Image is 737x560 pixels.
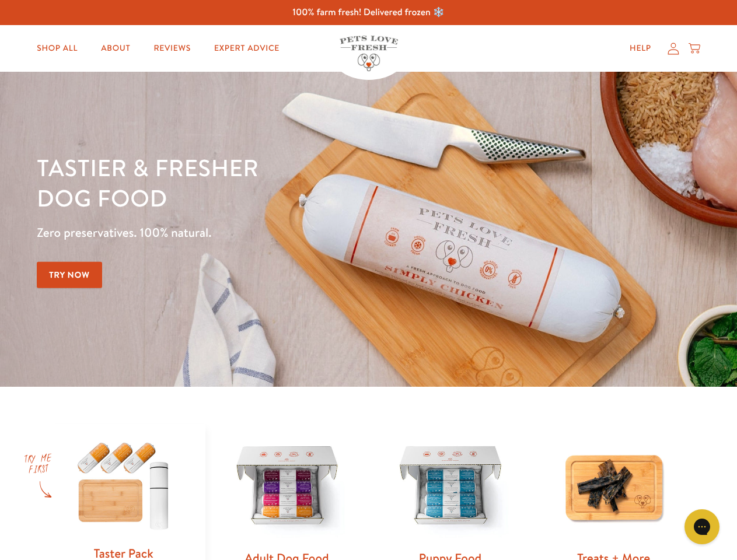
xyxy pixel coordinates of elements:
[27,37,87,60] a: Shop All
[92,37,139,60] a: About
[679,505,725,548] iframe: Gorgias live chat messenger
[37,222,479,243] p: Zero preservatives. 100% natural.
[205,37,289,60] a: Expert Advice
[144,37,200,60] a: Reviews
[37,152,479,213] h1: Tastier & fresher dog food
[340,36,398,71] img: Pets Love Fresh
[37,262,102,288] a: Try Now
[620,37,661,60] a: Help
